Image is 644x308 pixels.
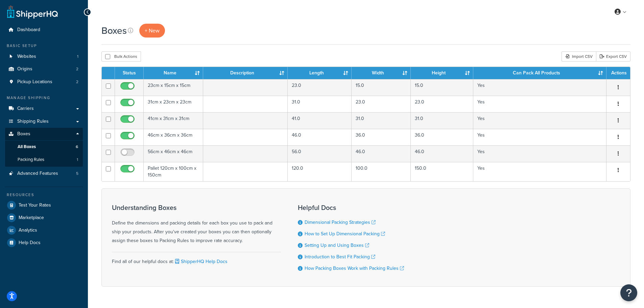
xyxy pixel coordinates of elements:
[17,171,58,176] span: Advanced Features
[5,95,83,101] div: Manage Shipping
[288,79,352,96] td: 23.0
[5,115,83,128] a: Shipping Rules
[473,79,606,96] td: Yes
[5,128,83,166] li: Boxes
[473,96,606,112] td: Yes
[101,24,127,37] h1: Boxes
[5,24,83,36] a: Dashboard
[5,141,83,153] a: All Boxes 6
[19,240,41,246] span: Help Docs
[288,129,352,145] td: 46.0
[473,67,606,79] th: Can Pack All Products : activate to sort column ascending
[298,204,404,211] h3: Helpful Docs
[620,284,637,301] button: Open Resource Center
[17,119,49,124] span: Shipping Rules
[144,79,203,96] td: 23cm x 15cm x 15cm
[76,171,78,176] span: 5
[5,199,83,211] a: Test Your Rates
[5,237,83,249] a: Help Docs
[17,106,34,112] span: Carriers
[145,27,160,34] span: + New
[5,192,83,198] div: Resources
[352,162,410,181] td: 100.0
[144,129,203,145] td: 46cm x 36cm x 36cm
[174,258,228,265] a: ShipperHQ Help Docs
[473,162,606,181] td: Yes
[5,43,83,49] div: Basic Setup
[288,67,352,79] th: Length : activate to sort column ascending
[5,153,83,166] a: Packing Rules 1
[606,67,630,79] th: Actions
[473,145,606,162] td: Yes
[7,5,58,19] a: ShipperHQ Home
[288,162,352,181] td: 120.0
[112,204,281,245] div: Define the dimensions and packing details for each box you use to pack and ship your products. Af...
[17,27,40,33] span: Dashboard
[352,96,410,112] td: 23.0
[77,54,78,60] span: 1
[5,167,83,180] a: Advanced Features 5
[5,50,83,63] a: Websites 1
[305,230,385,237] a: How to Set Up Dimensional Packing
[5,153,83,166] li: Packing Rules
[5,212,83,224] a: Marketplace
[5,63,83,75] a: Origins 2
[19,228,37,233] span: Analytics
[5,102,83,115] a: Carriers
[352,79,410,96] td: 15.0
[144,145,203,162] td: 56cm x 46cm x 46cm
[77,157,78,163] span: 1
[352,145,410,162] td: 46.0
[17,79,52,85] span: Pickup Locations
[352,129,410,145] td: 36.0
[411,79,473,96] td: 15.0
[5,128,83,140] a: Boxes
[5,141,83,153] li: All Boxes
[5,76,83,88] a: Pickup Locations 2
[352,112,410,129] td: 31.0
[5,167,83,180] li: Advanced Features
[288,96,352,112] td: 31.0
[101,51,141,62] button: Bulk Actions
[411,96,473,112] td: 23.0
[305,253,375,260] a: Introduction to Best Fit Packing
[411,162,473,181] td: 150.0
[352,67,410,79] th: Width : activate to sort column ascending
[473,129,606,145] td: Yes
[144,67,203,79] th: Name : activate to sort column ascending
[203,67,288,79] th: Description : activate to sort column ascending
[305,219,376,226] a: Dimensional Packing Strategies
[411,129,473,145] td: 36.0
[411,145,473,162] td: 46.0
[17,54,36,60] span: Websites
[18,157,44,163] span: Packing Rules
[144,162,203,181] td: Pallet 120cm x 100cm x 150cm
[112,252,281,266] div: Find all of our helpful docs at:
[139,24,165,38] a: + New
[5,224,83,236] a: Analytics
[288,112,352,129] td: 41.0
[305,242,369,249] a: Setting Up and Using Boxes
[76,66,78,72] span: 2
[76,144,78,150] span: 6
[5,63,83,75] li: Origins
[288,145,352,162] td: 56.0
[411,67,473,79] th: Height : activate to sort column ascending
[19,215,44,221] span: Marketplace
[411,112,473,129] td: 31.0
[562,51,596,62] div: Import CSV
[17,66,32,72] span: Origins
[112,204,281,211] h3: Understanding Boxes
[144,96,203,112] td: 31cm x 23cm x 23cm
[19,203,51,208] span: Test Your Rates
[144,112,203,129] td: 41cm x 31cm x 31cm
[596,51,630,62] a: Export CSV
[76,79,78,85] span: 2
